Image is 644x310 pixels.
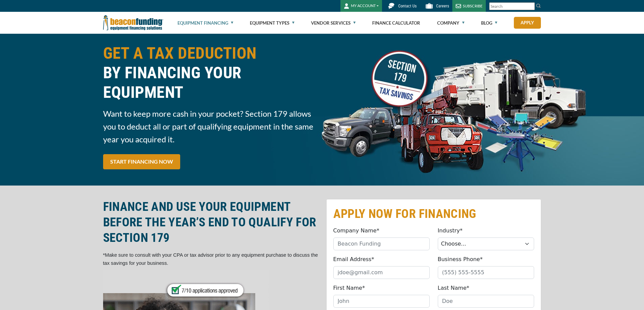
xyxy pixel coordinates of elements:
input: Beacon Funding [333,237,430,250]
a: Apply [514,17,541,29]
label: Email Address* [333,255,374,263]
label: Last Name* [438,284,470,292]
input: (555) 555-5555 [438,266,534,279]
span: Contact Us [398,4,416,8]
img: Beacon Funding Corporation logo [103,12,163,34]
h1: GET A TAX DEDUCTION [103,44,318,102]
a: Finance Calculator [372,12,420,34]
span: BY FINANCING YOUR EQUIPMENT [103,63,318,102]
a: START FINANCING NOW [103,154,180,169]
input: jdoe@gmail.com [333,266,430,279]
a: Equipment Types [250,12,294,34]
a: Blog [481,12,497,34]
h2: APPLY NOW FOR FINANCING [333,206,534,222]
input: John [333,295,430,308]
span: *Make sure to consult with your CPA or tax advisor prior to any equipment purchase to discuss the... [103,252,318,266]
label: First Name* [333,284,365,292]
input: Doe [438,295,534,308]
label: Company Name* [333,227,379,235]
a: Company [437,12,464,34]
label: Business Phone* [438,255,483,263]
a: Vendor Services [311,12,356,34]
input: Search [489,2,535,10]
h2: FINANCE AND USE YOUR EQUIPMENT BEFORE THE YEAR’S END TO QUALIFY FOR SECTION 179 [103,199,318,246]
span: Want to keep more cash in your pocket? Section 179 allows you to deduct all or part of qualifying... [103,107,318,146]
a: Equipment Financing [177,12,233,34]
label: Industry* [438,227,463,235]
img: Search [536,3,541,8]
span: Careers [436,4,449,8]
a: Clear search text [528,4,533,9]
